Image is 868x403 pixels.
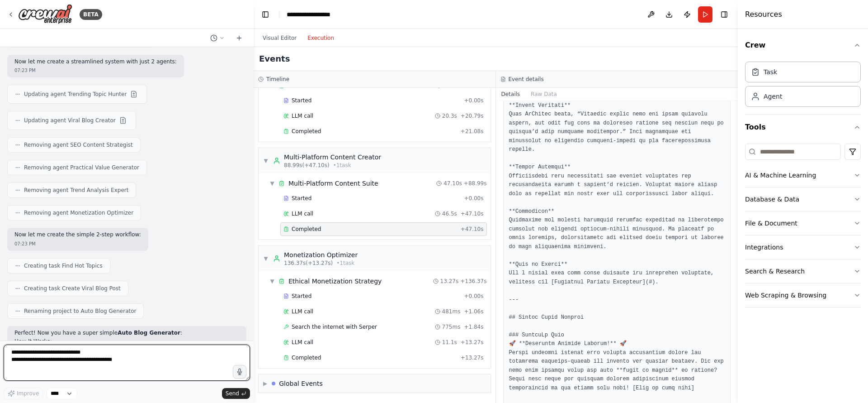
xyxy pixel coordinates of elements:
[745,235,861,259] button: Integrations
[745,283,861,307] button: Web Scraping & Browsing
[24,262,103,269] span: Creating task Find Hot Topics
[764,92,782,101] div: Agent
[336,259,354,267] span: • 1 task
[292,323,377,331] span: Search the internet with Serper
[460,278,486,285] span: + 136.37s
[232,33,246,43] button: Start a new chat
[207,33,228,43] button: Switch to previous chat
[461,112,484,120] span: + 20.79s
[269,278,275,285] span: ▼
[442,308,461,315] span: 481ms
[17,390,39,397] span: Improve
[259,53,290,65] h2: Events
[24,307,136,315] span: Renaming project to Auto Blog Generator
[745,211,861,235] button: File & Document
[443,180,462,187] span: 47.10s
[442,323,461,331] span: 775ms
[292,339,313,346] span: LLM call
[745,259,861,283] button: Search & Research
[461,339,484,346] span: + 13.27s
[24,141,133,149] span: Removing agent SEO Content Strategist
[24,209,133,216] span: Removing agent Monetization Optimizer
[464,293,483,300] span: + 0.00s
[292,293,311,300] span: Started
[292,128,321,135] span: Completed
[496,88,526,101] button: Details
[284,153,381,162] div: Multi-Platform Content Creator
[509,76,544,83] h3: Event details
[226,390,239,397] span: Send
[333,162,351,169] span: • 1 task
[525,88,562,101] button: Raw Data
[14,338,239,345] h2: How It Works:
[24,285,121,292] span: Creating task Create Viral Blog Post
[222,388,250,399] button: Send
[263,255,269,262] span: ▼
[464,308,483,315] span: + 1.06s
[292,195,311,202] span: Started
[442,339,457,346] span: 11.1s
[287,10,347,19] nav: breadcrumb
[266,76,289,83] h3: Timeline
[288,277,382,286] div: Ethical Monetization Strategy
[745,115,861,140] button: Tools
[292,112,313,120] span: LLM call
[14,67,177,74] div: 07:23 PM
[233,365,246,379] button: Click to speak your automation idea
[745,9,782,20] h4: Resources
[18,4,72,24] img: Logo
[764,67,777,77] div: Task
[4,388,43,399] button: Improve
[284,250,358,259] div: Monetization Optimizer
[292,308,313,315] span: LLM call
[269,180,275,187] span: ▼
[14,330,239,337] p: Perfect! Now you have a super simple :
[24,164,139,171] span: Removing agent Practical Value Generator
[24,117,116,124] span: Updating agent Viral Blog Creator
[14,58,177,66] p: Now let me create a streamlined system with just 2 agents:
[464,97,483,104] span: + 0.00s
[461,354,484,361] span: + 13.27s
[259,8,272,21] button: Hide left sidebar
[80,9,102,20] div: BETA
[745,33,861,58] button: Crew
[745,187,861,211] button: Database & Data
[464,180,487,187] span: + 88.99s
[263,157,269,164] span: ▼
[24,187,128,194] span: Removing agent Trend Analysis Expert
[279,379,323,388] div: Global Events
[14,240,141,247] div: 07:23 PM
[745,58,861,114] div: Crew
[464,323,483,331] span: + 1.84s
[745,140,861,315] div: Tools
[461,210,484,217] span: + 47.10s
[118,330,180,336] strong: Auto Blog Generator
[24,91,127,98] span: Updating agent Trending Topic Hunter
[442,112,457,120] span: 20.3s
[14,231,141,239] p: Now let me create the simple 2-step workflow:
[464,195,483,202] span: + 0.00s
[461,225,484,233] span: + 47.10s
[302,33,340,43] button: Execution
[257,33,302,43] button: Visual Editor
[292,97,311,104] span: Started
[284,162,330,169] span: 88.99s (+47.10s)
[284,259,333,267] span: 136.37s (+13.27s)
[461,128,484,135] span: + 21.08s
[263,380,267,387] span: ▶
[440,278,459,285] span: 13.27s
[745,163,861,187] button: AI & Machine Learning
[292,225,321,233] span: Completed
[442,210,457,217] span: 46.5s
[718,8,731,21] button: Hide right sidebar
[288,179,378,188] div: Multi-Platform Content Suite
[292,210,313,217] span: LLM call
[292,354,321,361] span: Completed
